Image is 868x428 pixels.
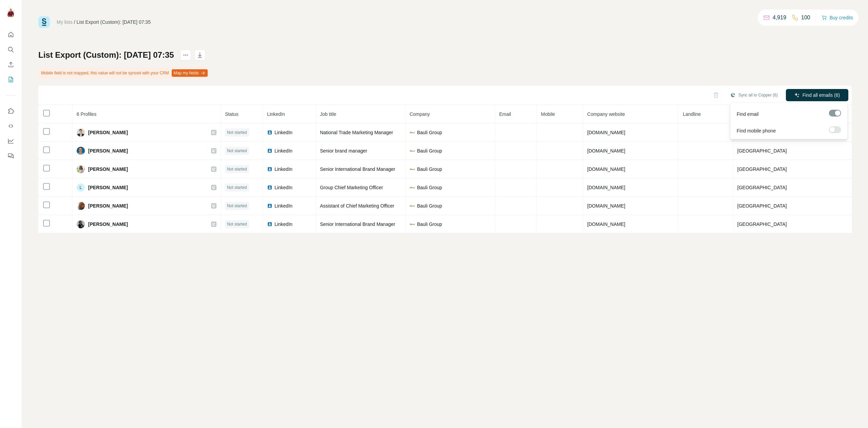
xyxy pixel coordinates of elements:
[417,202,442,209] span: Bauli Group
[88,166,128,173] span: [PERSON_NAME]
[5,105,16,117] button: Use Surfe on LinkedIn
[737,127,776,134] span: Find mobile phone
[88,129,128,136] span: [PERSON_NAME]
[320,111,336,117] span: Job title
[737,203,787,209] span: [GEOGRAPHIC_DATA]
[227,184,247,191] span: Not started
[5,73,16,86] button: My lists
[267,130,272,135] img: LinkedIn logo
[410,111,430,117] span: Company
[5,135,16,147] button: Dashboard
[77,111,96,117] span: 6 Profiles
[737,185,787,190] span: [GEOGRAPHIC_DATA]
[410,221,415,227] img: company-logo
[77,128,85,137] img: Avatar
[320,166,395,172] span: Senior International Brand Manager
[77,183,85,192] div: L
[320,185,383,190] span: Group Chief Marketing Officer
[5,120,16,132] button: Use Surfe API
[77,220,85,228] img: Avatar
[88,202,128,209] span: [PERSON_NAME]
[88,221,128,228] span: [PERSON_NAME]
[88,184,128,191] span: [PERSON_NAME]
[737,111,759,118] span: Find email
[410,130,415,135] img: company-logo
[225,111,239,117] span: Status
[801,14,810,22] p: 100
[227,221,247,227] span: Not started
[803,92,840,99] span: Find all emails (6)
[38,67,209,79] div: Mobile field is not mapped, this value will not be synced with your CRM
[417,166,442,173] span: Bauli Group
[5,29,16,41] button: Quick start
[227,148,247,154] span: Not started
[38,50,174,60] h1: List Export (Custom): [DATE] 07:35
[417,221,442,228] span: Bauli Group
[267,166,272,172] img: LinkedIn logo
[587,166,625,172] span: [DOMAIN_NAME]
[320,203,394,209] span: Assistant of Chief Marketing Officer
[410,166,415,172] img: company-logo
[267,221,272,227] img: LinkedIn logo
[587,203,625,209] span: [DOMAIN_NAME]
[417,147,442,154] span: Bauli Group
[541,111,555,117] span: Mobile
[587,185,625,190] span: [DOMAIN_NAME]
[275,221,293,228] span: LinkedIn
[587,148,625,154] span: [DOMAIN_NAME]
[172,69,208,77] button: Map my fields
[725,90,782,100] button: Sync all to Copper (6)
[77,202,85,210] img: Avatar
[267,203,272,209] img: LinkedIn logo
[227,203,247,209] span: Not started
[57,19,73,25] a: My lists
[410,203,415,209] img: company-logo
[410,185,415,190] img: company-logo
[227,166,247,172] span: Not started
[737,148,787,154] span: [GEOGRAPHIC_DATA]
[417,184,442,191] span: Bauli Group
[5,150,16,162] button: Feedback
[227,129,247,136] span: Not started
[499,111,511,117] span: Email
[5,7,16,18] img: Avatar
[77,165,85,173] img: Avatar
[38,16,50,28] img: Surfe Logo
[786,89,848,101] button: Find all emails (6)
[410,148,415,154] img: company-logo
[737,221,787,227] span: [GEOGRAPHIC_DATA]
[822,13,853,22] button: Buy credits
[88,147,128,154] span: [PERSON_NAME]
[267,148,272,154] img: LinkedIn logo
[320,130,393,135] span: National Trade Marketing Manager
[320,148,367,154] span: Senior brand manager
[417,129,442,136] span: Bauli Group
[180,50,191,60] button: actions
[587,111,625,117] span: Company website
[275,147,293,154] span: LinkedIn
[683,111,701,117] span: Landline
[773,14,786,22] p: 4,919
[275,184,293,191] span: LinkedIn
[587,130,625,135] span: [DOMAIN_NAME]
[5,58,16,71] button: Enrich CSV
[275,166,293,173] span: LinkedIn
[275,202,293,209] span: LinkedIn
[320,221,395,227] span: Senior International Brand Manager
[5,43,16,56] button: Search
[74,19,75,25] li: /
[737,166,787,172] span: [GEOGRAPHIC_DATA]
[267,185,272,190] img: LinkedIn logo
[275,129,293,136] span: LinkedIn
[267,111,285,117] span: LinkedIn
[587,221,625,227] span: [DOMAIN_NAME]
[77,147,85,155] img: Avatar
[77,19,151,25] div: List Export (Custom): [DATE] 07:35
